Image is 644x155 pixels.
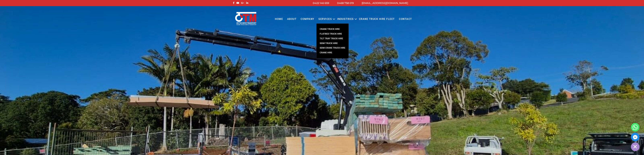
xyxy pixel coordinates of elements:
[299,15,316,23] a: COMPANY
[317,27,348,32] a: CRANE TRUCK HIRE
[335,15,356,23] a: Industries
[313,2,329,5] a: 0422 146 659
[631,133,639,141] a: Facebook_Messenger
[337,2,354,5] a: 0468 758 019
[316,15,334,23] a: Services
[317,41,348,46] a: SEMI TRUCK HIRE
[285,15,299,23] a: About
[631,123,639,132] a: Whatsapp
[317,46,348,50] a: SEMI CRANE TRUCK HIRE
[397,15,414,23] a: Contact
[234,12,257,25] img: Otmtransport
[357,15,397,23] a: Crane Truck Hire Fleet
[317,50,348,55] a: Crane Hire
[362,2,408,5] a: [EMAIL_ADDRESS][DOMAIN_NAME]
[273,15,285,23] a: Home
[317,32,348,36] a: FLATBED TRUCK HIRE
[317,36,348,41] a: TILT TRAY TRUCK HIRE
